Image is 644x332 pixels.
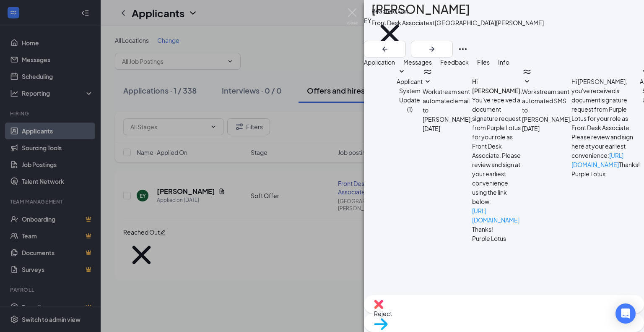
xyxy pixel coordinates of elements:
div: Open Intercom Messenger [615,303,636,324]
span: Reject [374,310,392,317]
span: [DATE] [423,124,440,133]
svg: Cross [371,16,408,52]
h4: Hi [PERSON_NAME], [472,77,522,95]
p: Purple Lotus [472,234,522,243]
svg: WorkstreamLogo [423,67,433,77]
svg: ArrowLeftNew [380,44,390,54]
span: Applicant System Update (1) [397,78,423,113]
svg: SmallChevronDown [522,77,532,87]
span: Application [364,58,395,66]
button: ArrowLeftNew [364,41,406,58]
span: Files [477,58,490,66]
span: Workstream sent automated email to [PERSON_NAME]. [423,88,472,123]
svg: SmallChevronDown [423,77,433,87]
span: [DATE] [522,124,540,133]
svg: ArrowRight [427,44,437,54]
button: SmallChevronDownApplicant System Update (1) [397,67,423,114]
svg: WorkstreamLogo [522,67,532,77]
svg: SmallChevronDown [397,67,407,77]
p: You've received a document signature request from Purple Lotus for your role as Front Desk Associ... [472,95,522,206]
div: EY [364,16,371,25]
span: Info [498,58,509,66]
span: Hi [PERSON_NAME], you've received a document signature request from Purple Lotus for your role as... [571,78,640,178]
a: [URL][DOMAIN_NAME] [472,207,519,224]
span: Reached Out [371,7,408,15]
span: Messages [403,58,432,66]
span: Feedback [440,58,469,66]
span: Workstream sent automated SMS to [PERSON_NAME]. [522,88,571,123]
div: Front Desk Associate at [GEOGRAPHIC_DATA][PERSON_NAME] [371,18,544,27]
svg: Ellipses [458,44,468,54]
p: Thanks! [472,225,522,234]
button: ArrowRight [411,41,453,58]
